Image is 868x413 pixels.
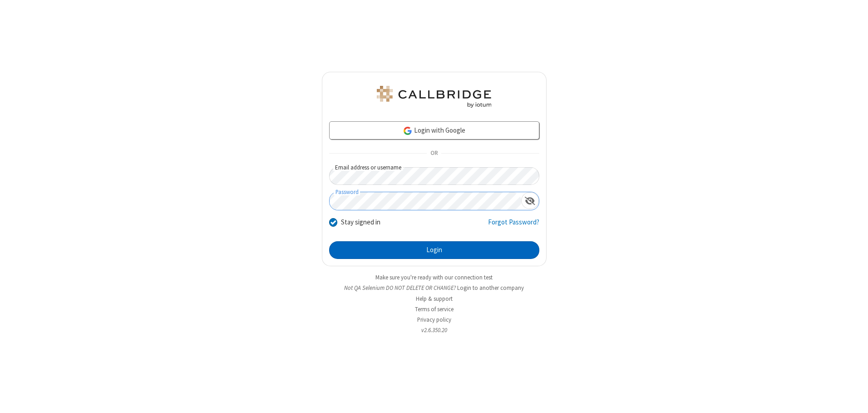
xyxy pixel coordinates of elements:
a: Make sure you're ready with our connection test [375,274,493,281]
img: google-icon.png [403,126,413,136]
span: OR [427,147,441,160]
a: Login with Google [329,121,539,139]
label: Stay signed in [341,217,380,228]
a: Help & support [416,295,453,303]
input: Email address or username [329,167,539,185]
li: Not QA Selenium DO NOT DELETE OR CHANGE? [322,284,547,292]
li: v2.6.350.20 [322,326,547,334]
div: Show password [521,192,539,209]
img: QA Selenium DO NOT DELETE OR CHANGE [375,86,493,108]
button: Login to another company [457,284,524,292]
button: Login [329,241,539,259]
input: Password [330,192,521,210]
a: Terms of service [415,305,454,313]
a: Forgot Password? [488,217,539,234]
a: Privacy policy [417,316,451,323]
